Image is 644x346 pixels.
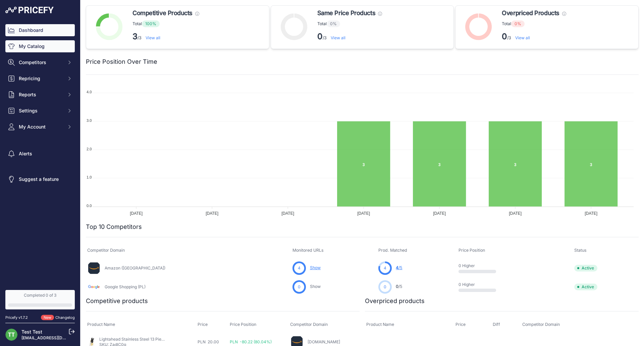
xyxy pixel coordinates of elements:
[19,107,63,114] span: Settings
[86,222,142,232] h2: Top 10 Competitors
[298,265,301,271] span: 4
[378,248,407,253] span: Prod. Matched
[317,31,382,42] p: /3
[142,20,160,27] span: 100%
[132,8,193,18] span: Competitive Products
[327,20,340,27] span: 0%
[574,248,587,253] span: Status
[5,7,54,13] img: Pricefy Logo
[132,32,138,41] strong: 3
[292,248,324,253] span: Monitored URLs
[105,284,146,289] a: Google Shopping (PL)
[459,263,501,268] p: 0 Higher
[5,173,75,185] a: Suggest a feature
[198,339,219,344] span: PLN 20.00
[5,56,75,68] button: Competitors
[585,211,597,216] tspan: [DATE]
[459,248,485,253] span: Price Position
[5,89,75,101] button: Reports
[5,24,75,36] a: Dashboard
[396,265,398,270] span: 4
[459,282,501,287] p: 0 Higher
[331,35,345,40] a: View all
[8,293,72,298] div: Completed 0 of 3
[290,322,328,327] span: Competitor Domain
[87,322,115,327] span: Product Name
[87,248,125,253] span: Competitor Domain
[5,40,75,52] a: My Catalog
[396,265,402,270] a: 4/5
[21,335,92,340] a: [EMAIL_ADDRESS][DOMAIN_NAME]
[132,20,199,27] p: Total
[396,284,402,289] a: 0/5
[87,147,92,151] tspan: 2.0
[19,59,63,66] span: Competitors
[230,339,272,344] span: PLN -80.22 (80.04%)
[509,211,522,216] tspan: [DATE]
[317,8,375,18] span: Same Price Products
[105,265,165,270] a: Amazon ([GEOGRAPHIC_DATA])
[5,121,75,133] button: My Account
[396,284,398,289] span: 0
[87,204,92,208] tspan: 0.0
[55,315,75,320] a: Changelog
[310,284,321,289] a: Show
[574,265,597,271] span: Active
[19,91,63,98] span: Reports
[198,322,208,327] span: Price
[5,290,75,309] a: Completed 0 of 3
[206,211,218,216] tspan: [DATE]
[433,211,446,216] tspan: [DATE]
[357,211,370,216] tspan: [DATE]
[281,211,294,216] tspan: [DATE]
[502,20,566,27] p: Total
[384,284,386,290] span: 0
[455,322,466,327] span: Price
[502,32,507,41] strong: 0
[502,31,566,42] p: /3
[132,31,199,42] p: /3
[522,322,560,327] span: Competitor Domain
[310,265,321,270] a: Show
[366,322,394,327] span: Product Name
[99,337,249,342] a: Lightahead Stainless Steel 13 Pieces Kitchen Knife Set with Rubber Wood Block
[5,105,75,117] button: Settings
[502,8,559,18] span: Overpriced Products
[511,20,525,27] span: 0%
[87,175,92,179] tspan: 1.0
[5,24,75,282] nav: Sidebar
[19,123,63,130] span: My Account
[86,296,148,306] h2: Competitive products
[87,90,92,94] tspan: 4.0
[493,322,500,327] span: Diff
[21,329,42,335] a: Test Test
[515,35,530,40] a: View all
[384,265,386,271] span: 4
[317,32,323,41] strong: 0
[298,284,301,290] span: 0
[574,284,597,290] span: Active
[365,296,425,306] h2: Overpriced products
[5,148,75,160] a: Alerts
[130,211,143,216] tspan: [DATE]
[87,118,92,122] tspan: 3.0
[5,315,28,320] div: Pricefy v1.7.2
[5,72,75,85] button: Repricing
[308,339,340,344] a: [DOMAIN_NAME]
[317,20,382,27] p: Total
[146,35,160,40] a: View all
[41,315,54,320] span: New
[19,75,63,82] span: Repricing
[86,57,157,66] h2: Price Position Over Time
[230,322,256,327] span: Price Position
